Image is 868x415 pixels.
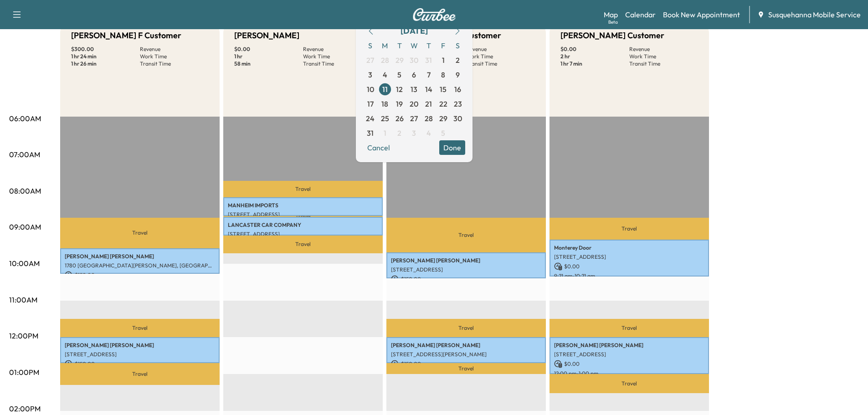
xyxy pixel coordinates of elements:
[554,253,704,261] p: [STREET_ADDRESS]
[65,342,215,349] p: [PERSON_NAME] [PERSON_NAME]
[386,363,546,374] p: Travel
[71,46,140,53] p: $ 300.00
[454,98,462,109] span: 23
[395,113,404,124] span: 26
[303,60,372,67] p: Transit Time
[9,185,41,196] p: 08:00AM
[60,218,220,248] p: Travel
[466,60,535,67] p: Transit Time
[425,98,432,109] span: 21
[554,360,704,368] p: $ 0.00
[453,113,462,124] span: 30
[629,53,698,60] p: Work Time
[363,38,378,53] span: S
[412,69,416,80] span: 6
[384,128,386,138] span: 1
[65,262,215,269] p: 1780 [GEOGRAPHIC_DATA][PERSON_NAME], [GEOGRAPHIC_DATA], [GEOGRAPHIC_DATA], [GEOGRAPHIC_DATA]
[554,370,704,377] p: 12:00 pm - 1:00 pm
[439,98,447,109] span: 22
[401,25,428,37] div: [DATE]
[410,55,418,66] span: 30
[439,113,447,124] span: 29
[554,244,704,251] p: Monterey Door
[436,38,451,53] span: F
[303,53,372,60] p: Work Time
[454,84,461,95] span: 16
[386,319,546,337] p: Travel
[451,38,465,53] span: S
[234,29,299,42] h5: [PERSON_NAME]
[71,29,181,42] h5: [PERSON_NAME] F Customer
[466,53,535,60] p: Work Time
[367,98,374,109] span: 17
[441,69,445,80] span: 8
[456,69,460,80] span: 9
[9,294,37,305] p: 11:00AM
[223,216,383,217] p: Travel
[228,211,378,218] p: [STREET_ADDRESS]
[9,221,41,232] p: 09:00AM
[228,202,378,209] p: MANHEIM IMPORTS
[71,53,140,60] p: 1 hr 24 min
[234,60,303,67] p: 58 min
[368,69,372,80] span: 3
[550,374,709,393] p: Travel
[427,69,431,80] span: 7
[140,53,209,60] p: Work Time
[410,113,418,124] span: 27
[554,342,704,349] p: [PERSON_NAME] [PERSON_NAME]
[382,84,388,95] span: 11
[363,140,394,155] button: Cancel
[391,275,541,283] p: $ 150.00
[378,38,392,53] span: M
[9,330,38,341] p: 12:00PM
[65,253,215,260] p: [PERSON_NAME] [PERSON_NAME]
[560,29,664,42] h5: [PERSON_NAME] Customer
[768,9,861,20] span: Susquehanna Mobile Service
[550,319,709,337] p: Travel
[9,113,41,124] p: 06:00AM
[396,84,403,95] span: 12
[625,9,656,20] a: Calendar
[386,218,546,253] p: Travel
[367,128,374,138] span: 31
[140,46,209,53] p: Revenue
[65,360,215,368] p: $ 150.00
[391,351,541,358] p: [STREET_ADDRESS][PERSON_NAME]
[140,60,209,67] p: Transit Time
[608,19,618,26] div: Beta
[426,128,431,138] span: 4
[234,53,303,60] p: 1 hr
[9,367,39,378] p: 01:00PM
[425,113,433,124] span: 28
[223,236,383,253] p: Travel
[9,149,40,160] p: 07:00AM
[421,38,436,53] span: T
[554,272,704,280] p: 9:21 am - 10:21 am
[71,60,140,67] p: 1 hr 26 min
[554,262,704,271] p: $ 0.00
[440,84,447,95] span: 15
[550,218,709,240] p: Travel
[65,351,215,358] p: [STREET_ADDRESS]
[629,46,698,53] p: Revenue
[391,342,541,349] p: [PERSON_NAME] [PERSON_NAME]
[303,46,372,53] p: Revenue
[442,55,445,66] span: 1
[367,84,374,95] span: 10
[412,8,456,21] img: Curbee Logo
[366,55,374,66] span: 27
[391,257,541,264] p: [PERSON_NAME] [PERSON_NAME]
[391,360,541,368] p: $ 150.00
[366,113,375,124] span: 24
[228,221,378,229] p: LANCASTER CAR COMPANY
[381,98,388,109] span: 18
[65,271,215,279] p: $ 150.00
[407,38,421,53] span: W
[60,363,220,385] p: Travel
[412,128,416,138] span: 3
[397,128,401,138] span: 2
[410,98,418,109] span: 20
[560,46,629,53] p: $ 0.00
[381,55,389,66] span: 28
